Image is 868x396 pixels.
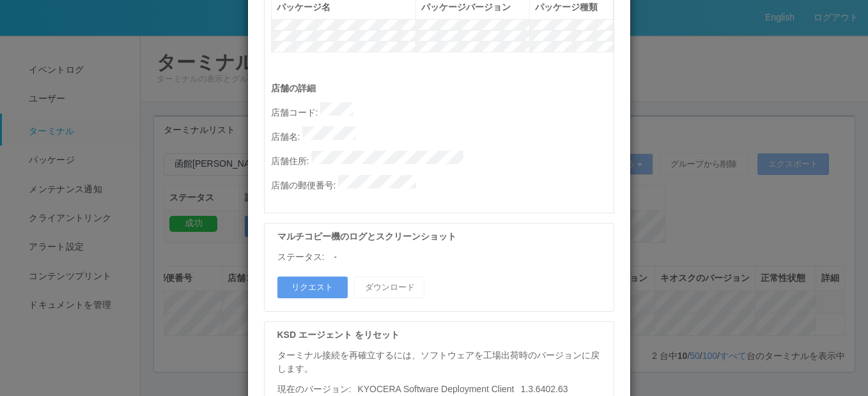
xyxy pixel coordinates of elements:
[277,277,348,298] button: リクエスト
[271,126,614,144] p: 店舗名 :
[277,349,607,376] p: ターミナル接続を再確立するには、ソフトウェアを工場出荷時のバージョンに戻します。
[271,102,614,119] p: 店舗コード :
[354,277,424,298] button: ダウンロード
[351,384,568,394] span: 1.3.6402.63
[277,1,411,14] div: パッケージ名
[277,383,607,396] p: 現在のバージョン:
[271,82,614,95] p: 店舗の詳細
[277,230,607,243] p: マルチコピー機のログとスクリーンショット
[421,1,524,14] div: パッケージバージョン
[271,175,614,192] p: 店舗の郵便番号 :
[271,151,614,168] p: 店舗住所 :
[535,1,607,14] div: パッケージ種類
[277,328,607,342] p: KSD エージェント をリセット
[357,384,514,394] span: KYOCERA Software Deployment Client
[277,250,325,264] p: ステータス:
